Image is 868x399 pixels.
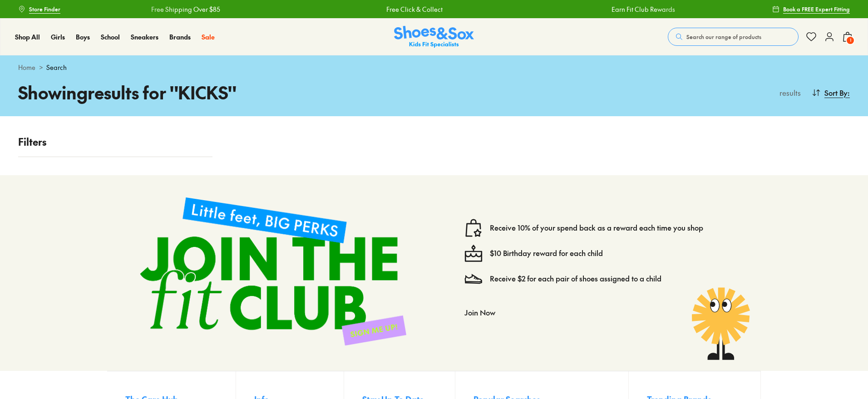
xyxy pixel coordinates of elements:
a: Boys [76,32,90,42]
div: > [18,63,850,72]
p: results [776,87,801,98]
a: Book a FREE Expert Fitting [772,1,850,17]
a: Receive 10% of your spend back as a reward each time you shop [490,223,703,233]
a: School [101,32,120,42]
span: Book a FREE Expert Fitting [783,5,850,13]
a: Girls [51,32,65,42]
h1: Showing results for " KICKS " [18,79,434,105]
a: Free Click & Collect [386,5,443,14]
a: Sale [202,32,215,42]
img: sign-up-footer.png [125,182,421,360]
img: Vector_3098.svg [464,270,483,288]
a: Free Shipping Over $85 [151,5,220,14]
button: Join Now [464,302,495,322]
a: Sneakers [131,32,158,42]
p: Filters [18,134,212,149]
a: Shoes & Sox [394,26,474,48]
a: Shop All [15,32,40,42]
span: Store Finder [29,5,60,13]
button: 1 [842,27,853,47]
a: Store Finder [18,1,60,17]
span: : [848,87,850,98]
a: Earn Fit Club Rewards [612,5,675,14]
button: Sort By: [812,83,850,103]
a: $10 Birthday reward for each child [490,248,603,258]
img: cake--candle-birthday-event-special-sweet-cake-bake.svg [464,244,483,262]
span: Search our range of products [686,33,761,41]
span: Search [46,63,67,72]
span: 1 [846,36,855,45]
a: Home [18,63,35,72]
span: Sort By [824,87,848,98]
button: Search our range of products [668,28,799,46]
a: Brands [169,32,191,42]
a: Receive $2 for each pair of shoes assigned to a child [490,274,661,284]
img: SNS_Logo_Responsive.svg [394,26,474,48]
img: vector1.svg [464,219,483,237]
